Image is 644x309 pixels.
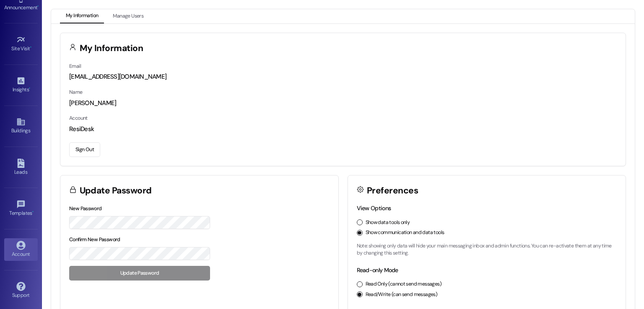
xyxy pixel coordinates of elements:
[4,74,38,96] a: Insights •
[29,85,30,91] span: •
[107,9,149,23] button: Manage Users
[69,205,102,212] label: New Password
[69,142,100,157] button: Sign Out
[69,236,120,243] label: Confirm New Password
[4,156,38,179] a: Leads
[366,219,410,227] label: Show data tools only
[357,266,398,274] label: Read-only Mode
[4,33,38,55] a: Site Visit •
[32,209,34,215] span: •
[69,125,617,134] div: ResiDesk
[80,186,152,195] h3: Update Password
[69,72,617,81] div: [EMAIL_ADDRESS][DOMAIN_NAME]
[366,229,444,237] label: Show communication and data tools
[366,281,441,288] label: Read Only (cannot send messages)
[357,242,617,257] p: Note: showing only data will hide your main messaging inbox and admin functions. You can re-activ...
[37,3,39,9] span: •
[80,44,143,53] h3: My Information
[366,291,438,299] label: Read/Write (can send messages)
[4,197,38,220] a: Templates •
[4,238,38,261] a: Account
[69,99,617,108] div: [PERSON_NAME]
[30,44,31,50] span: •
[69,115,88,121] label: Account
[69,89,83,95] label: Name
[357,204,391,212] label: View Options
[367,186,418,195] h3: Preferences
[4,115,38,137] a: Buildings
[69,63,81,70] label: Email
[60,9,104,23] button: My Information
[4,279,38,302] a: Support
